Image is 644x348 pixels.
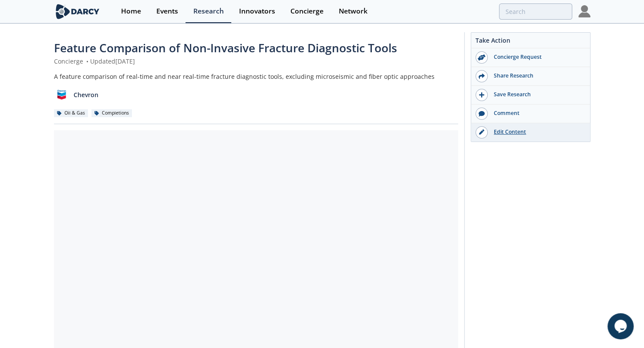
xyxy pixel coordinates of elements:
[488,53,585,61] div: Concierge Request
[607,313,635,339] iframe: chat widget
[54,72,458,81] div: A feature comparison of real-time and near real-time fracture diagnostic tools, excluding microse...
[239,8,275,15] div: Innovators
[499,3,572,20] input: Advanced Search
[578,5,590,17] img: Profile
[54,40,397,56] span: Feature Comparison of Non-Invasive Fracture Diagnostic Tools
[488,109,585,117] div: Comment
[85,57,90,65] span: •
[91,109,132,117] div: Completions
[121,8,141,15] div: Home
[290,8,324,15] div: Concierge
[74,90,98,99] p: Chevron
[193,8,224,15] div: Research
[156,8,178,15] div: Events
[488,128,585,136] div: Edit Content
[54,57,458,66] div: Concierge Updated [DATE]
[471,36,590,48] div: Take Action
[488,91,585,98] div: Save Research
[54,109,88,117] div: Oil & Gas
[488,72,585,80] div: Share Research
[339,8,368,15] div: Network
[471,123,590,142] a: Edit Content
[54,4,101,19] img: logo-wide.svg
